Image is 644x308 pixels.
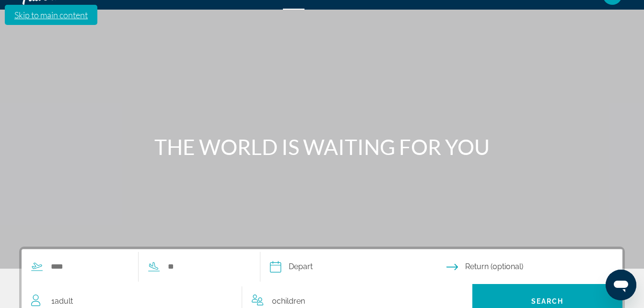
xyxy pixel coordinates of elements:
[277,296,305,306] span: Children
[5,5,97,25] a: Skip to main content
[142,134,502,159] h1: THE WORLD IS WAITING FOR YOU
[270,249,446,284] button: Depart date
[446,249,623,284] button: Return date
[531,297,564,305] span: Search
[465,260,523,273] span: Return (optional)
[55,296,73,306] span: Adult
[606,270,636,300] iframe: Button to launch messaging window
[272,295,305,308] span: 0
[51,295,73,308] span: 1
